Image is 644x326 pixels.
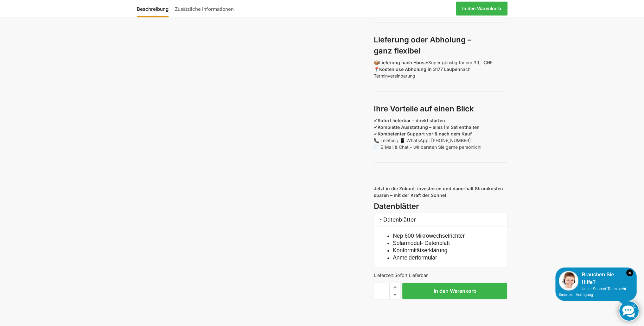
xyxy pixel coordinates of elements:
a: Zusätzliche Informationen [172,1,237,16]
button: In den Warenkorb [402,283,507,299]
strong: Lieferung nach Hause: [379,60,428,65]
strong: Jetzt in die Zukunft investieren und dauerhaft Stromkosten sparen – mit der Kraft der Sonne! [374,186,503,198]
i: Schließen [626,269,633,276]
span: Reduce quantity [390,291,400,299]
strong: Kompetenter Support vor & nach dem Kauf [378,131,472,136]
strong: Ihre Vorteile auf einen Blick [374,104,474,113]
a: Beschreibung [137,1,172,16]
span: Sofort Lieferbar [394,273,428,278]
a: Nep 600 Mikrowechselrichter [393,233,465,239]
strong: Sofort lieferbar – direkt starten [378,118,445,123]
img: Customer service [559,271,578,291]
p: 📦 Super günstig für nur 39,- CHF 📍 nach Terminvereinbarung [374,59,507,79]
a: In den Warenkorb [456,2,507,16]
strong: Lieferung oder Abholung – ganz flexibel [374,35,471,55]
span: Lieferzeit: [374,273,428,278]
h3: Datenblätter [374,201,507,212]
strong: Kostenlose Abholung in 3177 Laupen [379,66,460,72]
strong: Komplette Ausstattung – alles im Set enthalten [378,124,480,130]
iframe: Sicherer Rahmen für schnelle Bezahlvorgänge [373,303,508,321]
div: Brauchen Sie Hilfe? [559,271,633,286]
h3: Datenblätter [374,213,507,227]
span: Increase quantity [390,283,400,291]
p: ✔ ✔ ✔ 📞 Telefon / 📱 WhatsApp: [PHONE_NUMBER] ✉️ E-Mail & Chat – wir beraten Sie gerne persönlich! [374,117,507,150]
input: Produktmenge [374,283,390,299]
a: Konformitätserklärung [393,247,447,254]
span: Unser Support-Team steht Ihnen zur Verfügung [559,287,626,297]
a: Solarmodul- Datenblatt [393,240,450,246]
a: Anmelderformular [393,254,437,261]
